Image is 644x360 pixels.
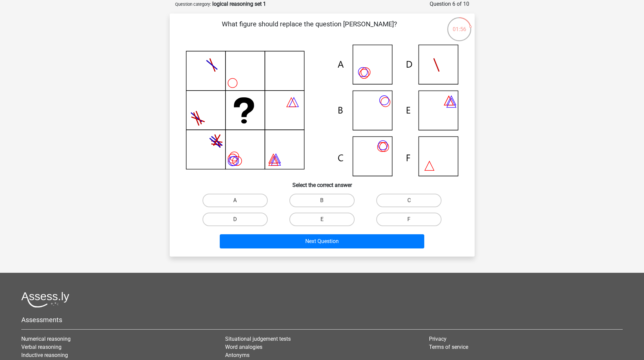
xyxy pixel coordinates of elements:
[181,19,438,39] p: What figure should replace the question [PERSON_NAME]?
[447,17,472,33] div: 01:56
[376,213,442,226] label: F
[225,336,291,342] a: Situational judgement tests
[220,234,424,248] button: Next Question
[225,352,249,358] a: Antonyms
[429,344,468,350] a: Terms of service
[21,336,71,342] a: Numerical reasoning
[175,2,211,7] small: Question category:
[289,213,355,226] label: E
[429,336,447,342] a: Privacy
[289,194,355,207] label: B
[376,194,442,207] label: C
[202,194,268,207] label: A
[21,344,62,350] a: Verbal reasoning
[21,352,68,358] a: Inductive reasoning
[21,292,69,308] img: Assessly logo
[202,213,268,226] label: D
[225,344,262,350] a: Word analogies
[181,176,464,188] h6: Select the correct answer
[21,316,623,324] h5: Assessments
[212,1,266,7] strong: logical reasoning set 1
